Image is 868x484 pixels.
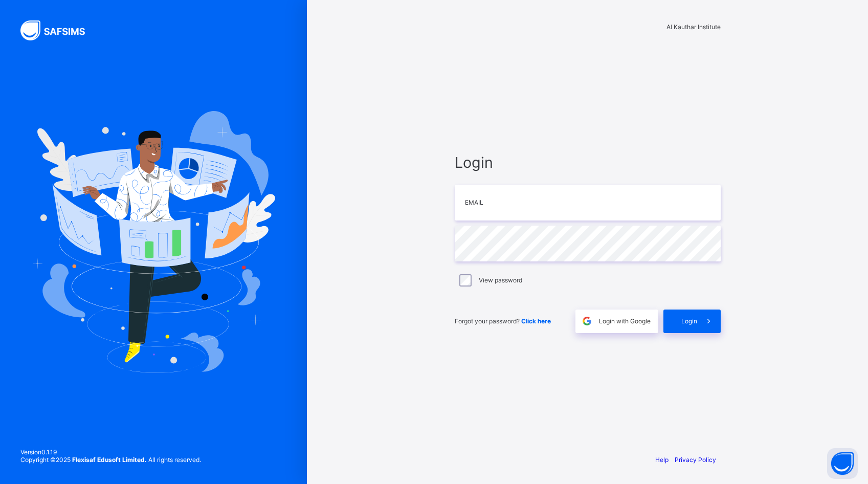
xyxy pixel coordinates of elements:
[32,111,275,373] img: Hero Image
[455,317,551,325] span: Forgot your password?
[681,317,697,325] span: Login
[20,448,201,456] span: Version 0.1.19
[20,456,201,464] span: Copyright © 2025 All rights reserved.
[455,153,721,171] span: Login
[72,456,147,464] strong: Flexisaf Edusoft Limited.
[666,23,721,31] span: Al Kauthar Institute
[599,317,651,325] span: Login with Google
[675,456,716,464] a: Privacy Policy
[20,20,97,40] img: SAFSIMS Logo
[521,317,551,325] a: Click here
[655,456,669,464] a: Help
[479,276,522,284] label: View password
[827,448,858,479] button: Open asap
[581,315,593,327] img: google.396cfc9801f0270233282035f929180a.svg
